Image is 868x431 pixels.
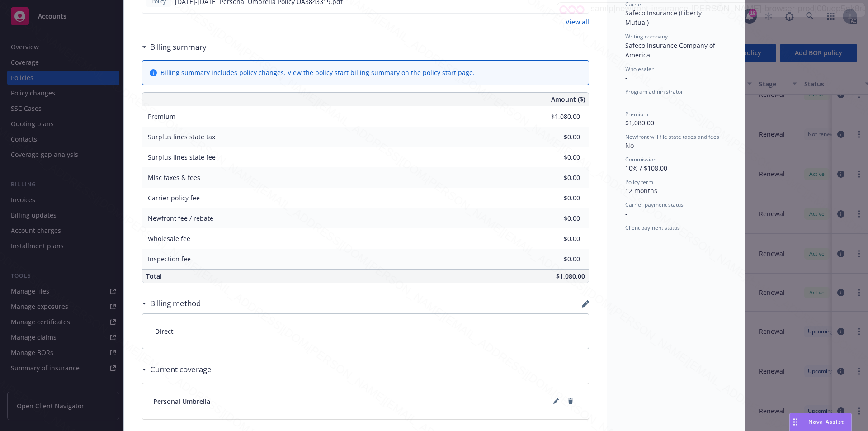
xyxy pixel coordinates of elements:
h3: Billing summary [150,41,207,53]
input: 0.00 [527,110,585,123]
span: Newfront fee / rebate [148,214,213,223]
h3: Current coverage [150,364,212,375]
span: Premium [625,110,648,118]
input: 0.00 [527,232,585,246]
h3: Billing method [150,298,201,309]
span: - [625,73,627,82]
span: Carrier [625,0,643,8]
div: Drag to move [790,413,801,431]
a: policy start page [423,68,473,77]
input: 0.00 [527,130,585,144]
button: Nova Assist [789,413,852,431]
input: 0.00 [527,252,585,266]
span: Total [146,272,162,280]
div: Direct [142,314,589,349]
span: - [625,209,627,218]
input: 0.00 [527,191,585,205]
span: Amount ($) [551,95,585,104]
span: $1,080.00 [556,272,585,280]
a: View all [566,17,589,27]
span: 10% / $108.00 [625,164,667,172]
input: 0.00 [527,151,585,164]
span: Surplus lines state tax [148,133,215,141]
span: Inspection fee [148,255,191,263]
span: Safeco Insurance (Liberty Mutual) [625,9,703,27]
span: Wholesale fee [148,234,190,243]
div: Billing summary [142,41,207,53]
span: - [625,232,627,241]
input: 0.00 [527,212,585,225]
div: Current coverage [142,364,212,375]
span: Writing company [625,33,668,40]
div: Billing method [142,298,201,309]
span: Misc taxes & fees [148,173,200,182]
span: 12 months [625,186,657,195]
span: Surplus lines state fee [148,153,216,161]
span: Premium [148,112,175,121]
span: Commission [625,156,656,163]
div: Billing summary includes policy changes. View the policy start billing summary on the . [160,68,475,77]
span: Carrier policy fee [148,194,200,202]
span: Program administrator [625,88,683,95]
span: Policy term [625,178,653,186]
span: Carrier payment status [625,201,684,208]
span: Safeco Insurance Company of America [625,41,717,59]
span: Personal Umbrella [153,397,210,406]
input: 0.00 [527,171,585,185]
span: No [625,141,634,150]
span: $1,080.00 [625,118,654,127]
span: - [625,96,627,104]
span: Client payment status [625,224,680,232]
span: Wholesaler [625,65,654,73]
span: Newfront will file state taxes and fees [625,133,719,141]
span: Nova Assist [808,418,844,426]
